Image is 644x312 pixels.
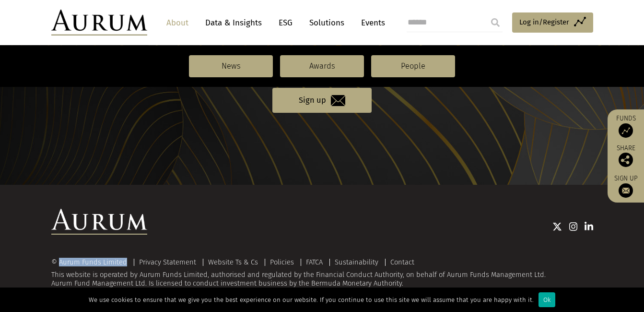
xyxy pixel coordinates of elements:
[306,258,323,266] a: FATCA
[200,14,267,32] a: Data & Insights
[619,183,633,198] img: Sign up to our newsletter
[274,14,297,32] a: ESG
[51,209,147,235] img: Aurum Logo
[335,258,378,266] a: Sustainability
[51,259,132,266] div: © Aurum Funds Limited
[539,292,555,307] div: Ok
[552,222,562,231] img: Twitter icon
[162,14,193,32] a: About
[390,258,414,266] a: Contact
[51,259,593,288] div: This website is operated by Aurum Funds Limited, authorised and regulated by the Financial Conduc...
[585,222,593,231] img: Linkedin icon
[371,55,455,77] a: People
[619,153,633,167] img: Share this post
[486,13,505,32] input: Submit
[139,258,196,266] a: Privacy Statement
[519,16,569,28] span: Log in/Register
[208,258,258,266] a: Website Ts & Cs
[51,10,147,36] img: Aurum
[612,114,639,138] a: Funds
[356,14,385,32] a: Events
[189,55,273,77] a: News
[270,258,294,266] a: Policies
[619,123,633,138] img: Access Funds
[512,12,593,33] a: Log in/Register
[280,55,364,77] a: Awards
[569,222,578,231] img: Instagram icon
[304,14,349,32] a: Solutions
[272,88,372,112] a: Sign up
[612,174,639,198] a: Sign up
[612,145,639,167] div: Share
